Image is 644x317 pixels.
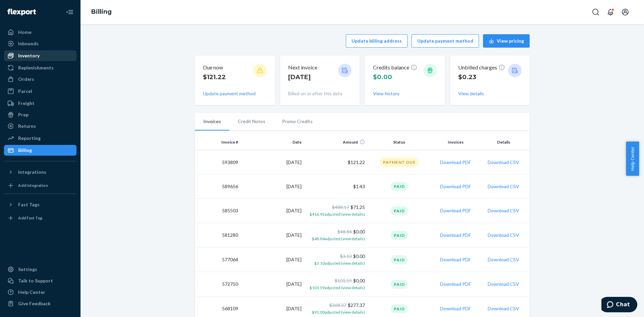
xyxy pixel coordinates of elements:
[4,167,76,177] button: Integrations
[18,52,40,59] div: Inventory
[4,121,76,131] a: Returns
[314,261,365,266] span: $3.10 adjusted (view details)
[18,215,42,221] div: Add Fast Tag
[458,64,505,71] p: Unbilled charges
[195,113,229,130] li: Invoices
[304,248,368,272] td: $0.00
[18,111,29,118] div: Prep
[391,304,408,313] div: Paid
[18,277,53,284] div: Talk to Support
[18,147,32,154] div: Billing
[4,275,76,286] button: Talk to Support
[18,88,32,95] div: Parcel
[63,5,76,19] button: Close Navigation
[4,264,76,275] a: Settings
[304,174,368,199] td: $1.43
[380,158,419,167] div: Payment Due
[340,253,352,259] span: $3.10
[18,182,48,188] div: Add Integration
[195,150,241,174] td: 593809
[589,5,602,19] button: Open Search Box
[18,40,39,47] div: Inbounds
[335,278,352,283] span: $101.59
[329,302,346,308] span: $368.37
[440,159,471,166] button: Download PDF
[241,248,304,272] td: [DATE]
[312,236,365,241] span: $48.84 adjusted (view details)
[304,199,368,223] td: $71.25
[626,142,639,176] button: Help Center
[488,207,519,214] button: Download CSV
[195,223,241,248] td: 581280
[440,305,471,312] button: Download PDF
[488,305,519,312] button: Download CSV
[391,255,408,264] div: Paid
[440,256,471,263] button: Download PDF
[304,272,368,297] td: $0.00
[288,64,317,71] p: Next invoice
[274,113,321,130] li: Promo Credits
[488,159,519,166] button: Download CSV
[391,231,408,240] div: Paid
[241,134,304,150] th: Date
[337,229,352,234] span: $48.84
[346,34,408,48] button: Update billing address
[241,223,304,248] td: [DATE]
[241,150,304,174] td: [DATE]
[310,285,365,290] span: $101.59 adjusted (view details)
[288,90,352,97] p: Billed on or after this date
[391,182,408,191] div: Paid
[373,64,417,71] p: Credits balance
[195,174,241,199] td: 589656
[368,134,431,150] th: Status
[195,134,241,150] th: Invoice #
[18,123,36,129] div: Returns
[4,74,76,85] a: Orders
[619,5,632,19] button: Open account menu
[391,280,408,289] div: Paid
[483,34,530,48] button: View pricing
[312,309,365,315] button: $91.00adjusted (view details)
[373,90,399,97] button: View history
[229,113,274,130] li: Credit Notes
[195,248,241,272] td: 577064
[332,204,349,210] span: $488.17
[18,169,46,175] div: Integrations
[4,38,76,49] a: Inbounds
[288,73,317,82] p: [DATE]
[310,211,365,217] button: $416.92adjusted (view details)
[203,64,226,71] p: Due now
[18,29,32,36] div: Home
[4,199,76,210] button: Fast Tags
[431,134,480,150] th: Invoices
[91,8,112,15] a: Billing
[203,73,226,82] p: $121.22
[18,135,41,142] div: Reporting
[304,223,368,248] td: $0.00
[4,180,76,191] a: Add Integration
[601,297,637,314] iframe: Opens a widget where you can chat to one of our agents
[18,64,54,71] div: Replenishments
[195,199,241,223] td: 585503
[18,266,37,273] div: Settings
[488,281,519,287] button: Download CSV
[18,100,35,107] div: Freight
[440,281,471,287] button: Download PDF
[4,133,76,144] a: Reporting
[304,134,368,150] th: Amount
[4,298,76,309] button: Give Feedback
[4,62,76,73] a: Replenishments
[314,260,365,266] button: $3.10adjusted (view details)
[241,272,304,297] td: [DATE]
[4,145,76,156] a: Billing
[604,5,617,19] button: Open notifications
[488,183,519,190] button: Download CSV
[304,150,368,174] td: $121.22
[4,98,76,109] a: Freight
[7,9,36,15] img: Flexport logo
[412,34,479,48] button: Update payment method
[312,310,365,315] span: $91.00 adjusted (view details)
[4,109,76,120] a: Prep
